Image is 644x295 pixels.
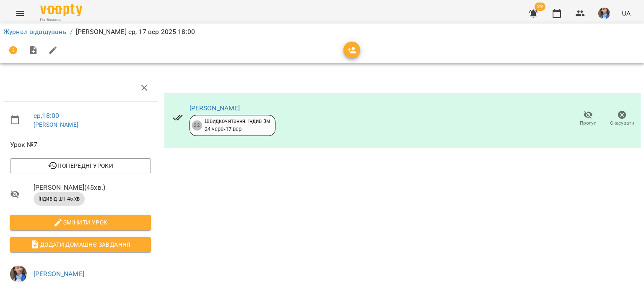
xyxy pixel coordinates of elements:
span: Скасувати [610,120,634,127]
button: Змінити урок [10,215,151,230]
nav: breadcrumb [3,27,641,37]
img: 727e98639bf378bfedd43b4b44319584.jpeg [598,8,610,19]
button: Додати домашнє завдання [10,237,151,252]
a: Журнал відвідувань [3,28,67,36]
div: 22 [192,120,202,131]
img: 727e98639bf378bfedd43b4b44319584.jpeg [10,266,27,282]
span: Попередні уроки [17,161,144,171]
a: [PERSON_NAME] [34,270,84,278]
span: UA [622,9,631,18]
div: Швидкочитання: Індив 3м 24 черв - 17 вер [205,117,270,133]
span: [PERSON_NAME] ( 45 хв. ) [34,183,151,193]
span: Змінити урок [17,217,144,227]
li: / [70,27,73,37]
span: Додати домашнє завдання [17,240,144,250]
a: ср , 18:00 [34,112,59,120]
button: UA [618,5,634,21]
a: [PERSON_NAME] [34,121,78,128]
span: Прогул [580,120,597,127]
button: Скасувати [605,107,639,131]
span: For Business [40,17,82,23]
button: Menu [10,3,30,23]
a: [PERSON_NAME] [190,104,240,112]
img: Voopty Logo [40,4,82,16]
p: [PERSON_NAME] ср, 17 вер 2025 18:00 [76,27,195,37]
span: 29 [535,3,545,11]
span: Урок №7 [10,140,151,150]
span: індивід шч 45 хв [34,195,85,203]
button: Прогул [571,107,605,131]
button: Попередні уроки [10,158,151,173]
